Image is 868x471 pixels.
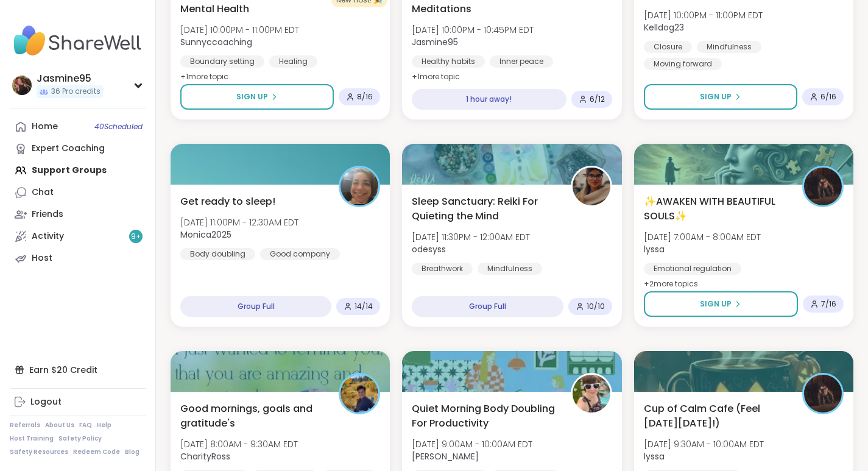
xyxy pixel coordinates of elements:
[180,296,331,317] div: Group Full
[94,122,143,132] span: 40 Scheduled
[478,263,542,275] div: Mindfulness
[32,143,105,155] div: Expert Coaching
[10,19,146,62] img: ShareWell Nav Logo
[644,9,763,21] span: [DATE] 10:00PM - 11:00PM EDT
[180,24,299,36] span: [DATE] 10:00PM - 11:00PM EDT
[10,138,146,160] a: Expert Coaching
[180,84,334,110] button: Sign Up
[412,55,485,68] div: Healthy habits
[412,450,479,462] b: [PERSON_NAME]
[490,55,553,68] div: Inner peace
[340,375,378,413] img: CharityRoss
[357,92,373,102] span: 8 / 16
[700,91,732,102] span: Sign Up
[412,402,557,431] span: Quiet Morning Body Doubling For Productivity
[32,186,54,199] div: Chat
[180,36,252,48] b: Sunnyccoaching
[355,302,373,311] span: 14 / 14
[412,231,530,243] span: [DATE] 11:30PM - 12:00AM EDT
[30,396,62,408] div: Logout
[412,24,534,36] span: [DATE] 10:00PM - 10:45PM EDT
[644,438,764,450] span: [DATE] 9:30AM - 10:00AM EDT
[32,252,52,264] div: Host
[340,168,378,205] img: Monica2025
[10,359,146,381] div: Earn $20 Credit
[644,194,789,224] span: ✨AWAKEN WITH BEAUTIFUL SOULS✨
[412,438,532,450] span: [DATE] 9:00AM - 10:00AM EDT
[10,204,146,225] a: Friends
[180,216,298,228] span: [DATE] 11:00PM - 12:30AM EDT
[73,448,120,456] a: Redeem Code
[10,182,146,204] a: Chat
[644,41,692,53] div: Closure
[10,391,146,413] a: Logout
[10,421,40,430] a: Referrals
[590,94,605,104] span: 6 / 12
[180,402,325,431] span: Good mornings, goals and gratitude's
[412,243,446,255] b: odesyss
[644,263,741,275] div: Emotional regulation
[573,168,610,205] img: odesyss
[644,58,722,70] div: Moving forward
[269,55,317,68] div: Healing
[180,55,264,68] div: Boundary setting
[180,450,230,462] b: CharityRoss
[804,168,842,205] img: lyssa
[32,230,64,243] div: Activity
[79,421,92,430] a: FAQ
[10,116,146,138] a: Home40Scheduled
[32,121,58,133] div: Home
[644,84,797,110] button: Sign Up
[131,232,141,242] span: 9 +
[644,402,789,431] span: Cup of Calm Cafe (Feel [DATE][DATE]!)
[587,302,605,311] span: 10 / 10
[180,438,298,450] span: [DATE] 8:00AM - 9:30AM EDT
[37,72,103,85] div: Jasmine95
[236,91,268,102] span: Sign Up
[10,225,146,247] a: Activity9+
[697,41,761,53] div: Mindfulness
[820,92,836,102] span: 6 / 16
[180,248,255,260] div: Body doubling
[412,194,557,224] span: Sleep Sanctuary: Reiki For Quieting the Mind
[45,421,74,430] a: About Us
[51,87,101,97] span: 36 Pro credits
[180,194,275,209] span: Get ready to sleep!
[10,448,68,456] a: Safety Resources
[260,248,340,260] div: Good company
[412,89,566,110] div: 1 hour away!
[180,228,231,241] b: Monica2025
[412,263,473,275] div: Breathwork
[12,76,32,95] img: Jasmine95
[97,421,111,430] a: Help
[644,243,665,255] b: lyssa
[573,375,610,413] img: Adrienne_QueenOfTheDawn
[58,434,102,443] a: Safety Policy
[10,247,146,269] a: Host
[125,448,139,456] a: Blog
[821,299,836,309] span: 7 / 16
[10,434,54,443] a: Host Training
[412,296,563,317] div: Group Full
[644,231,761,243] span: [DATE] 7:00AM - 8:00AM EDT
[644,291,798,317] button: Sign Up
[804,375,842,413] img: lyssa
[644,21,684,34] b: Kelldog23
[700,299,732,310] span: Sign Up
[644,450,665,462] b: lyssa
[32,208,63,221] div: Friends
[412,36,458,48] b: Jasmine95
